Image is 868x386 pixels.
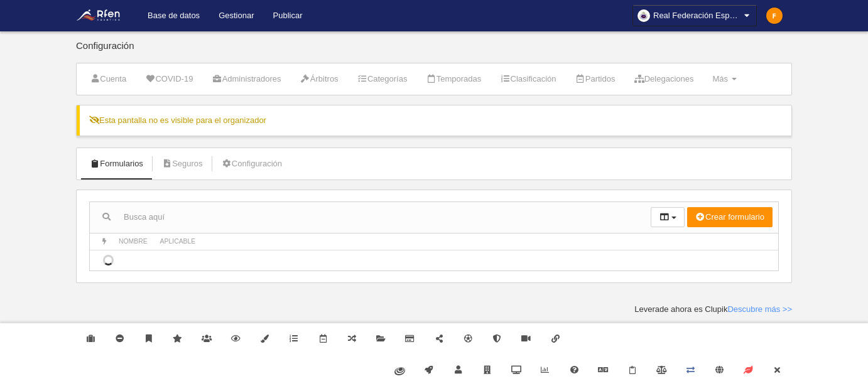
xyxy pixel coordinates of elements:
[76,105,792,136] div: Esta pantalla no es visible para el organizador
[712,74,728,83] span: Más
[90,208,651,227] input: Busca aquí
[493,70,563,88] a: Clasificación
[394,367,405,375] img: fiware.svg
[568,70,622,88] a: Partidos
[705,70,743,88] a: Más
[119,238,148,245] span: Nombre
[155,154,210,173] a: Seguros
[766,8,783,24] img: c2l6ZT0zMHgzMCZmcz05JnRleHQ9RiZiZz1mYjhjMDA%3D.png
[215,154,289,173] a: Configuración
[632,5,757,26] a: Real Federación Española de Natación
[653,9,741,22] span: Real Federación Española de Natación
[83,70,133,88] a: Cuenta
[76,41,792,63] div: Configuración
[138,70,200,88] a: COVID-19
[419,70,488,88] a: Temporadas
[634,304,792,315] div: Leverade ahora es Clupik
[687,207,773,227] button: Crear formulario
[293,70,345,88] a: Árbitros
[727,304,792,314] a: Descubre más >>
[160,238,196,245] span: Aplicable
[83,154,150,173] a: Formularios
[627,70,700,88] a: Delegaciones
[350,70,415,88] a: Categorías
[205,70,288,88] a: Administradores
[637,9,650,22] img: OawuqMLU2yxE.30x30.jpg
[77,8,129,23] img: Real Federación Española de Natación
